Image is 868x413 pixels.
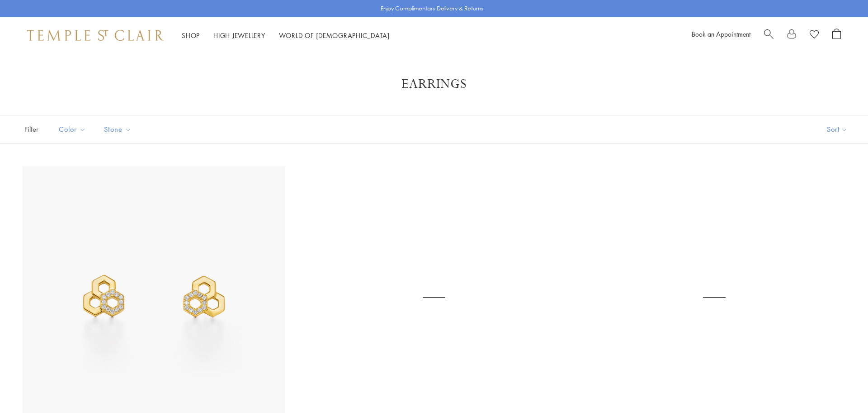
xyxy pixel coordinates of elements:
[182,30,390,41] nav: Main navigation
[97,119,138,139] button: Stone
[692,29,750,38] a: Book an Appointment
[832,29,841,42] a: Open Shopping Bag
[764,29,774,42] a: Search
[52,119,93,139] button: Color
[279,31,390,40] a: World of [DEMOGRAPHIC_DATA]World of [DEMOGRAPHIC_DATA]
[182,31,200,40] a: ShopShop
[807,115,868,143] button: Show sort by
[54,124,93,135] span: Color
[810,29,819,42] a: View Wishlist
[99,124,138,135] span: Stone
[381,4,483,13] p: Enjoy Complimentary Delivery & Returns
[36,76,832,92] h1: Earrings
[213,31,265,40] a: High JewelleryHigh Jewellery
[27,30,164,41] img: Temple St. Clair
